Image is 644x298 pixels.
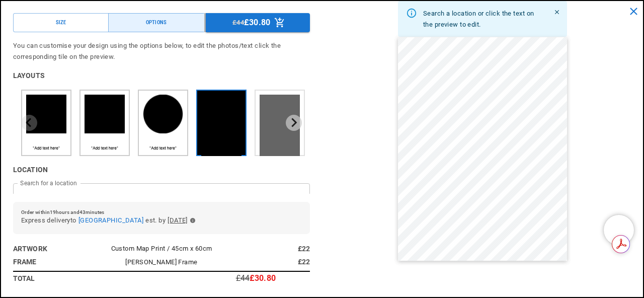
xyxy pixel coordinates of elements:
[143,95,183,134] img: YSdQsFI1p9nUM1vnUHVbeYIzZB0BtXTfjmD6he2AqZGbX+2lAAAAABJRU5ErkJggg==
[13,40,310,62] span: You can customise your design using the options below, to edit the photos/text click the correspo...
[78,215,143,226] button: [GEOGRAPHIC_DATA]
[111,245,212,252] span: Custom Map Print / 45cm x 60cm
[423,10,534,28] span: Search a location or click the text on the preview to edit.
[206,13,310,32] button: £44£30.80
[56,19,66,27] div: Size
[26,95,66,134] img: gAAAABJRU5ErkJggg==
[125,258,197,266] span: [PERSON_NAME] Frame
[260,95,300,161] img: pCCYAQynhRQEM4DhtJCCYAYwnBZSEMwAhtNCCoIZwHBaSEEwAxhOCykIZgDDaSEFwQxgOC2kIJgBDKeFFAQzgOG0kIJgBjCcF...
[168,215,188,226] span: [DATE]
[296,192,306,203] button: Open
[108,13,204,32] button: Options
[13,242,310,285] table: simple table
[196,90,247,156] li: 4 of 6
[236,274,250,282] p: £44
[20,179,77,187] label: Search for a location
[13,70,310,81] h6: Layouts
[604,215,634,245] iframe: Chatra live chat
[13,256,88,267] h6: Frame
[236,243,310,254] h6: £22
[145,215,166,226] span: est. by
[79,90,130,156] li: 2 of 6
[244,19,270,27] p: £30.80
[13,13,310,32] div: Menu buttons
[78,216,143,224] span: [GEOGRAPHIC_DATA]
[146,19,167,27] div: Options
[250,274,276,282] p: £30.80
[85,95,125,134] img: gAAAABJRU5ErkJggg==
[143,135,183,161] img: mCAmBEOkAAxc8BMThISIGYOmMlJQgLEzAEzOUlIgJg5YCYnCQkQMwfM5CQhAWLmgJmcJCRAzBwwk5OEBIiZA2ZykpAAMXPATE...
[623,1,644,22] button: close
[551,6,563,18] button: Close
[21,115,37,131] button: Previous slide
[13,243,88,254] h6: Artwork
[286,115,302,131] button: Next slide
[398,37,567,261] canvas: Map
[21,90,71,156] li: 1 of 6
[138,90,188,156] li: 3 of 6
[13,13,109,32] button: Size
[21,210,302,215] h6: Order within 19 hours and 43 minutes
[85,135,125,161] img: mCAmBEOkAAxc8BMThISIGYOmMlJQgLEzAEzOUlIgJg5YCYnCQkQMwfM5CQhAWLmgJmcJCRAzBwwk5OEBIiZA2ZykpAAMXPATE...
[13,164,310,175] h6: Location
[232,17,244,28] span: £44
[236,256,310,267] h6: £22
[13,273,88,284] h6: Total
[201,95,242,161] img: pCCYAQynhRQEM4DhtJCCYAYwnBZSEMwAhtNCCoIZwHBaSEEwAxhOCykIZgDDaSEFwQxgOC2kIJgBDKeFFAQzgOG0kIJgBjCcF...
[255,90,305,156] li: 5 of 6
[21,215,76,226] span: Express delivery to
[26,135,66,161] img: mCAmBEOkAAxc8BMThISIGYOmMlJQgLEzAEzOUlIgJg5YCYnCQkQMwfM5CQhAWLmgJmcJCRAzBwwk5OEBIiZA2ZykpAAMXPATE...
